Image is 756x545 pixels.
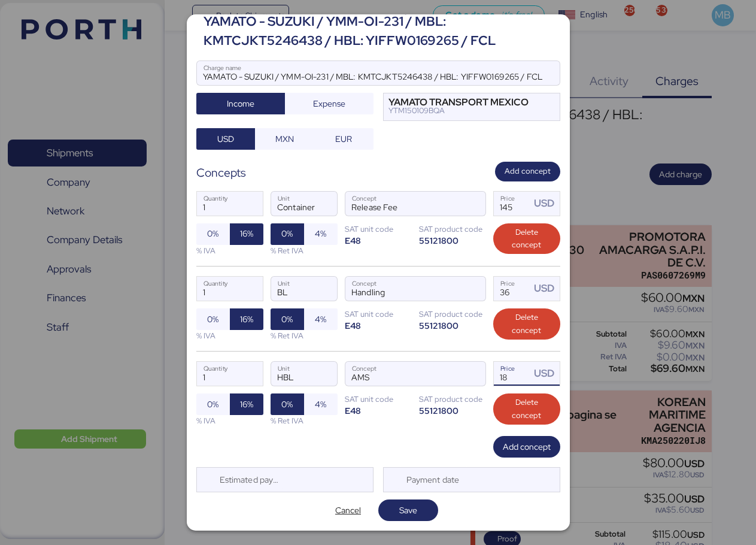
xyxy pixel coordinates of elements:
[345,223,412,235] div: SAT unit code
[345,308,412,320] div: SAT unit code
[335,503,361,517] span: Cancel
[345,393,412,405] div: SAT unit code
[304,308,338,330] button: 4%
[494,192,531,216] input: Price
[281,312,293,326] span: 0%
[285,93,374,114] button: Expense
[197,192,263,216] input: Quantity
[271,192,337,216] input: Unit
[378,499,438,521] button: Save
[196,415,263,426] div: % IVA
[196,223,230,245] button: 0%
[315,226,326,241] span: 4%
[230,393,263,415] button: 16%
[314,128,374,150] button: EUR
[503,226,551,252] span: Delete concept
[275,132,294,146] span: MXN
[345,320,412,331] div: E48
[503,440,551,454] span: Add concept
[204,12,560,51] div: YAMATO - SUZUKI / YMM-OI-231 / MBL: KMTCJKT5246438 / HBL: YIFFW0169265 / FCL
[230,308,263,330] button: 16%
[505,165,551,178] span: Add concept
[196,128,256,150] button: USD
[345,235,412,246] div: E48
[493,223,560,255] button: Delete concept
[207,312,218,326] span: 0%
[271,245,338,256] div: % Ret IVA
[503,396,551,422] span: Delete concept
[388,98,529,107] div: YAMATO TRANSPORT MEXICO
[534,196,559,211] div: USD
[419,235,486,246] div: 55121800
[460,194,485,219] button: ConceptConcept
[197,277,263,301] input: Quantity
[388,107,529,115] div: YTM150109BQA
[313,96,345,111] span: Expense
[207,226,218,241] span: 0%
[419,320,486,331] div: 55121800
[304,393,338,415] button: 4%
[493,393,560,425] button: Delete concept
[460,279,485,304] button: ConceptConcept
[271,277,337,301] input: Unit
[271,223,304,245] button: 0%
[493,436,560,458] button: Add concept
[304,223,338,245] button: 4%
[534,281,559,296] div: USD
[240,312,253,326] span: 16%
[271,308,304,330] button: 0%
[271,330,338,341] div: % Ret IVA
[493,308,560,340] button: Delete concept
[419,393,486,405] div: SAT product code
[230,223,263,245] button: 16%
[315,397,326,411] span: 4%
[419,405,486,416] div: 55121800
[419,223,486,235] div: SAT product code
[345,405,412,416] div: E48
[318,499,378,521] button: Cancel
[460,364,485,389] button: ConceptConcept
[503,311,551,337] span: Delete concept
[196,330,263,341] div: % IVA
[399,503,417,517] span: Save
[255,128,314,150] button: MXN
[281,397,293,411] span: 0%
[534,366,559,381] div: USD
[335,132,352,146] span: EUR
[197,362,263,386] input: Quantity
[271,362,337,386] input: Unit
[196,393,230,415] button: 0%
[217,132,234,146] span: USD
[240,397,253,411] span: 16%
[196,245,263,256] div: % IVA
[207,397,218,411] span: 0%
[494,277,531,301] input: Price
[494,362,531,386] input: Price
[196,308,230,330] button: 0%
[345,362,457,386] input: Concept
[495,162,560,181] button: Add concept
[196,164,246,181] div: Concepts
[227,96,254,111] span: Income
[196,93,285,114] button: Income
[281,226,293,241] span: 0%
[345,277,457,301] input: Concept
[240,226,253,241] span: 16%
[345,192,457,216] input: Concept
[197,61,560,85] input: Charge name
[419,308,486,320] div: SAT product code
[315,312,326,326] span: 4%
[271,415,338,426] div: % Ret IVA
[271,393,304,415] button: 0%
